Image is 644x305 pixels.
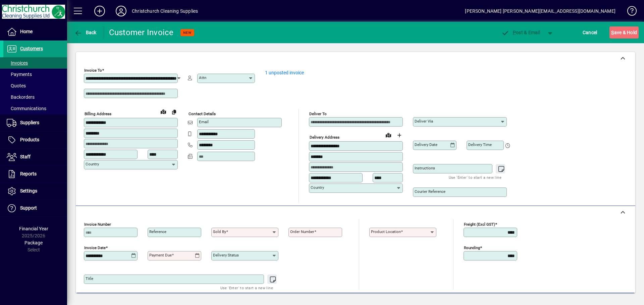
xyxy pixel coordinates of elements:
button: Back [72,26,98,39]
mat-label: Country [86,162,99,166]
button: Copy to Delivery address [169,106,179,117]
span: Settings [20,188,37,194]
app-page-header-button: Back [67,26,104,39]
span: Package [24,240,43,245]
div: Customer Invoice [109,27,174,38]
mat-label: Rounding [464,245,480,250]
mat-label: Delivery status [213,253,239,257]
mat-label: Invoice To [84,68,102,73]
span: Invoices [7,60,28,66]
a: Reports [3,166,67,182]
span: Support [20,205,37,211]
mat-label: Instructions [415,166,435,170]
a: Support [3,200,67,217]
mat-label: Country [311,185,324,190]
mat-label: Product location [371,229,401,234]
a: Home [3,23,67,40]
mat-label: Delivery time [468,142,492,147]
mat-label: Title [86,276,93,281]
mat-label: Email [199,120,209,124]
span: Back [74,30,97,35]
mat-label: Courier Reference [415,189,445,194]
mat-label: Sold by [213,229,226,234]
span: Financial Year [19,226,48,231]
a: Products [3,132,67,148]
button: Profile [110,5,132,17]
span: ost & Email [501,30,540,35]
span: Communications [7,106,46,111]
a: Communications [3,103,67,114]
div: [PERSON_NAME] [PERSON_NAME][EMAIL_ADDRESS][DOMAIN_NAME] [465,6,615,16]
button: Post & Email [498,26,543,39]
a: Settings [3,183,67,200]
a: Knowledge Base [622,1,636,23]
div: Christchurch Cleaning Supplies [132,6,198,16]
span: Payments [7,72,32,77]
mat-hint: Use 'Enter' to start a new line [449,173,501,181]
span: Products [20,137,39,142]
a: View on map [158,106,169,117]
button: Choose address [394,130,405,141]
a: Staff [3,149,67,165]
span: Customers [20,46,43,51]
span: Home [20,29,33,34]
a: Backorders [3,91,67,103]
mat-label: Deliver via [415,119,433,124]
a: Payments [3,69,67,80]
mat-label: Attn [199,75,206,80]
mat-label: Invoice number [84,222,111,227]
span: Cancel [583,27,597,38]
a: Suppliers [3,115,67,131]
mat-label: Reference [149,229,166,234]
button: Save & Hold [609,26,639,39]
mat-label: Deliver To [309,111,327,116]
mat-label: Order number [290,229,314,234]
span: Backorders [7,94,35,100]
mat-label: Freight (excl GST) [464,222,495,227]
span: Reports [20,171,37,176]
mat-label: Invoice date [84,245,106,250]
a: Quotes [3,80,67,91]
mat-hint: Use 'Enter' to start a new line [220,284,273,292]
span: ave & Hold [611,27,637,38]
a: View on map [383,130,394,140]
button: Cancel [581,26,599,39]
button: Add [89,5,110,17]
span: Staff [20,154,31,159]
a: Invoices [3,57,67,69]
span: Suppliers [20,120,39,125]
span: P [513,30,516,35]
span: NEW [183,30,192,35]
mat-label: Payment due [149,253,172,257]
a: 1 unposted invoice [265,70,304,75]
mat-label: Delivery date [415,142,437,147]
span: Quotes [7,83,26,88]
span: S [611,30,614,35]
